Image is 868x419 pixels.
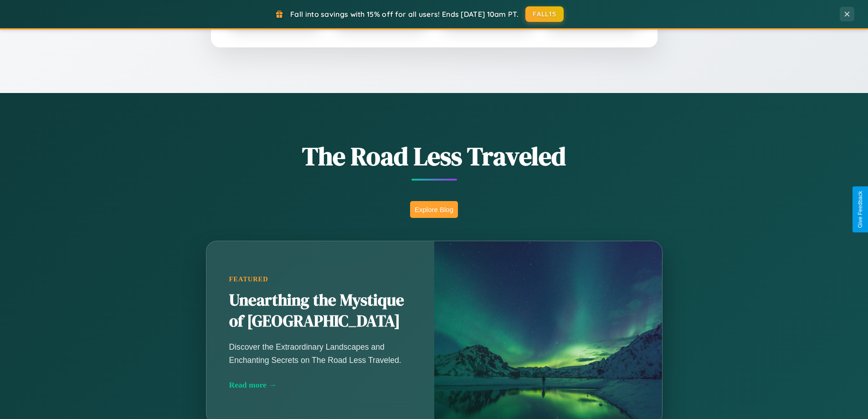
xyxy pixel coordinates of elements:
h2: Unearthing the Mystique of [GEOGRAPHIC_DATA] [229,290,411,332]
p: Discover the Extraordinary Landscapes and Enchanting Secrets on The Road Less Traveled. [229,341,411,366]
button: FALL15 [525,6,564,22]
div: Featured [229,275,411,283]
h1: The Road Less Traveled [161,139,708,174]
span: Fall into savings with 15% off for all users! Ends [DATE] 10am PT. [290,10,519,19]
div: Give Feedback [857,191,863,228]
div: Read more → [229,380,411,390]
button: Explore Blog [410,201,458,218]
